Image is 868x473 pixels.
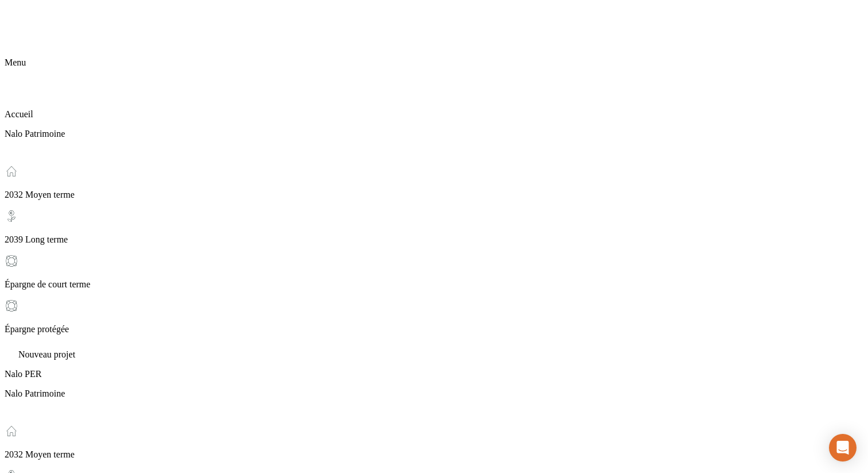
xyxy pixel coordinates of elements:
p: Épargne protégée [5,324,863,334]
div: Nouveau projet [5,344,863,360]
span: Menu [5,57,26,67]
p: Épargne de court terme [5,279,863,290]
p: 2039 Long terme [5,234,863,245]
p: Accueil [5,109,863,120]
div: Épargne protégée [5,299,863,334]
div: Accueil [5,84,863,120]
p: 2032 Moyen terme [5,190,863,200]
div: 2032 Moyen terme [5,164,863,200]
p: Nalo Patrimoine [5,389,863,399]
div: Épargne de court terme [5,254,863,290]
p: 2032 Moyen terme [5,449,863,460]
div: 2032 Moyen terme [5,424,863,460]
p: Nalo Patrimoine [5,129,863,139]
div: 2039 Long terme [5,209,863,245]
div: Ouvrir le Messenger Intercom [829,434,857,462]
p: Nalo PER [5,369,863,379]
span: Nouveau projet [18,349,75,359]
